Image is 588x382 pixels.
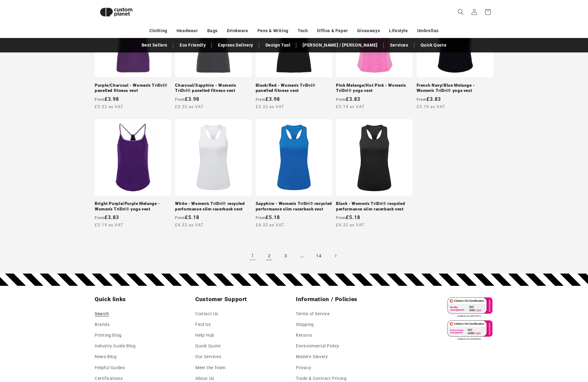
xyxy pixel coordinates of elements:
a: Services [387,40,411,51]
a: Help Hub [195,330,214,341]
img: ISO 14001 Certified [445,319,493,342]
a: Our Services [195,351,221,362]
a: Pens & Writing [258,25,288,36]
a: Sapphire - Women's TriDri® recycled performance slim racerback vest [256,201,332,212]
a: Headwear [177,25,198,36]
summary: Search [454,5,468,19]
a: Charcoal/Sapphire - Women's TriDri® panelled fitness vest [175,83,252,93]
img: Custom Planet [95,2,138,22]
iframe: Chat Widget [483,316,588,382]
a: Shipping [296,319,314,330]
a: Bright Purple/Purple Melange - Women's TriDri® yoga vest [95,201,171,212]
a: Printing Blog [95,330,122,341]
a: Environmental Policy [296,341,339,351]
a: Meet the Team [195,362,226,373]
a: Next page [329,249,342,263]
a: Umbrellas [417,25,439,36]
h2: Customer Support [195,296,292,303]
a: Black/Red - Women's TriDri® panelled fitness vest [256,83,332,93]
a: Eco Friendly [177,40,209,51]
a: Black - Women's TriDri® recycled performance slim racerback vest [336,201,413,212]
a: Brands [95,319,110,330]
a: Purple/Charcoal - Women's TriDri® panelled fitness vest [95,83,171,93]
a: Search [95,310,109,319]
nav: Pagination [95,249,493,263]
a: [PERSON_NAME] / [PERSON_NAME] [300,40,380,51]
a: Returns [296,330,312,341]
a: White - Women's TriDri® recycled performance slim racerback vest [175,201,252,212]
a: Page 1 [246,249,259,263]
a: Page 3 [279,249,292,263]
a: Contact Us [195,310,218,319]
h2: Quick links [95,296,192,303]
a: Find Us [195,319,211,330]
a: Helpful Guides [95,362,125,373]
a: Express Delivery [215,40,256,51]
h2: Information / Policies [296,296,393,303]
a: Privacy [296,362,311,373]
a: Office & Paper [317,25,348,36]
a: Lifestyle [389,25,408,36]
a: French Navy/Blue Melange - Women's TriDri® yoga vest [417,83,493,93]
a: Quick Quote [418,40,450,51]
a: Quick Quote [195,341,221,351]
a: Tech [298,25,308,36]
a: Industry Guide Blog [95,341,136,351]
a: Bags [207,25,218,36]
a: Pink Melange/Hot Pink - Women's TriDri® yoga vest [336,83,413,93]
a: Design Tool [262,40,294,51]
a: Page 14 [312,249,326,263]
a: Clothing [149,25,167,36]
a: Terms of Service [296,310,330,319]
a: Best Sellers [139,40,170,51]
span: … [296,249,309,263]
a: Giveaways [357,25,380,36]
a: News Blog [95,351,116,362]
img: ISO 9001 Certified [445,296,493,319]
a: Modern Slavery [296,351,328,362]
a: Page 2 [262,249,276,263]
a: Drinkware [227,25,248,36]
